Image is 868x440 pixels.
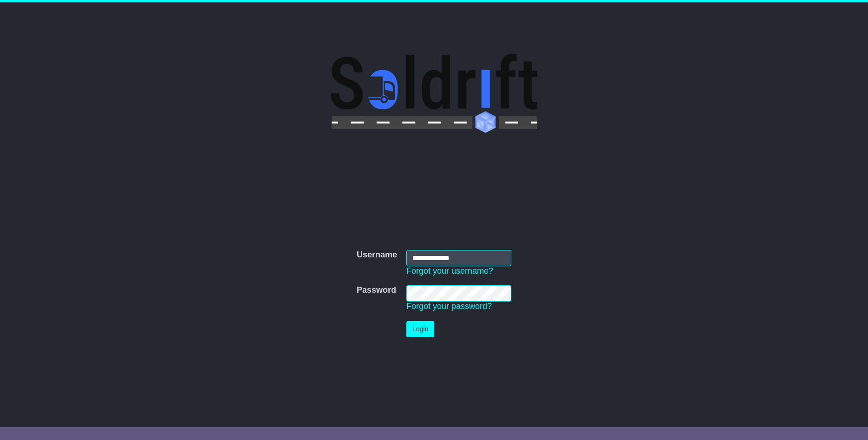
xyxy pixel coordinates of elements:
img: Soldrift Pty Ltd [331,54,537,133]
button: Login [406,321,434,337]
label: Username [357,250,397,260]
a: Forgot your password? [406,302,492,311]
a: Forgot your username? [406,266,493,276]
label: Password [357,285,396,296]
